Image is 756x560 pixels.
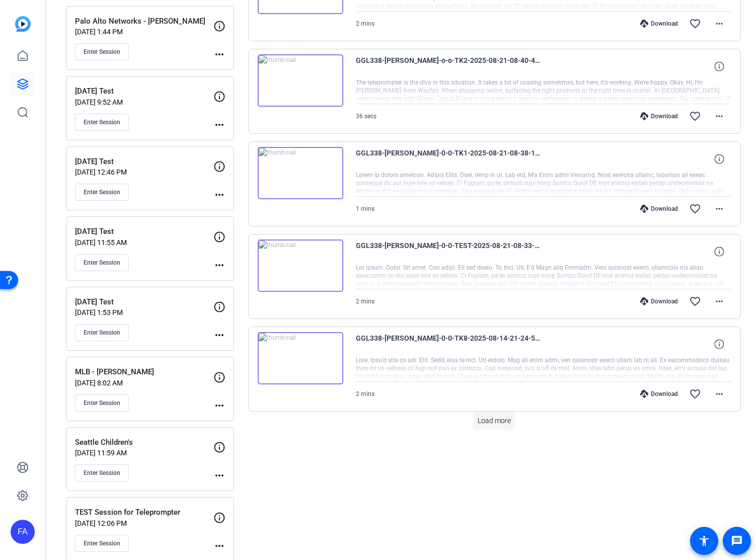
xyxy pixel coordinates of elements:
mat-icon: more_horiz [713,110,725,122]
span: Enter Session [84,539,120,547]
span: 2 mins [356,20,374,27]
button: Enter Session [75,394,129,412]
mat-icon: message [731,535,743,547]
mat-icon: more_horiz [713,295,725,307]
span: Enter Session [84,399,120,407]
div: Download [635,390,683,398]
p: [DATE] 12:06 PM [75,519,213,527]
mat-icon: more_horiz [213,259,225,271]
p: [DATE] 1:44 PM [75,28,213,36]
span: GGL338-[PERSON_NAME]-0-0-TK1-2025-08-21-08-38-14-961-0 [356,147,542,171]
mat-icon: more_horiz [713,203,725,215]
p: [DATE] 8:02 AM [75,379,213,387]
span: Enter Session [84,259,120,267]
button: Enter Session [75,324,129,341]
p: [DATE] Test [75,86,213,97]
span: GGL338-[PERSON_NAME]-0-0-TEST-2025-08-21-08-33-47-205-0 [356,239,542,264]
button: Enter Session [75,535,129,552]
img: thumb-nail [258,147,343,199]
img: thumb-nail [258,332,343,384]
p: [DATE] 1:53 PM [75,308,213,316]
span: Enter Session [84,469,120,477]
span: 2 mins [356,298,374,305]
p: Seattle Children's [75,437,213,448]
img: blue-gradient.svg [15,16,31,32]
p: Palo Alto Networks - [PERSON_NAME] [75,16,213,27]
mat-icon: more_horiz [213,399,225,412]
div: FA [11,520,35,544]
button: Load more [474,412,515,430]
mat-icon: more_horiz [213,119,225,131]
mat-icon: favorite_border [689,388,701,400]
span: Enter Session [84,188,120,196]
p: [DATE] 9:52 AM [75,98,213,106]
span: GGL338-[PERSON_NAME]-0-0-TK8-2025-08-14-21-24-56-432-0 [356,332,542,356]
mat-icon: more_horiz [213,329,225,341]
mat-icon: accessibility [698,535,710,547]
div: Download [635,205,683,213]
p: MLB - [PERSON_NAME] [75,366,213,378]
p: [DATE] 11:59 AM [75,449,213,457]
mat-icon: more_horiz [213,540,225,552]
button: Enter Session [75,184,129,201]
mat-icon: favorite_border [689,295,701,307]
mat-icon: favorite_border [689,110,701,122]
p: [DATE] 11:55 AM [75,238,213,247]
button: Enter Session [75,114,129,131]
span: 36 secs [356,113,376,120]
mat-icon: favorite_border [689,203,701,215]
span: GGL338-[PERSON_NAME]-o-o-TK2-2025-08-21-08-40-46-340-0 [356,54,542,78]
span: 2 mins [356,390,374,397]
mat-icon: more_horiz [713,18,725,30]
img: thumb-nail [258,54,343,107]
span: 1 mins [356,205,374,212]
span: Enter Session [84,329,120,337]
span: Enter Session [84,48,120,56]
button: Enter Session [75,254,129,271]
span: Enter Session [84,118,120,126]
mat-icon: favorite_border [689,18,701,30]
mat-icon: more_horiz [213,469,225,482]
mat-icon: more_horiz [213,48,225,60]
div: Download [635,297,683,305]
p: [DATE] Test [75,296,213,308]
div: Download [635,20,683,28]
mat-icon: more_horiz [713,388,725,400]
div: Download [635,112,683,120]
span: Load more [478,416,511,426]
p: TEST Session for Teleprompter [75,507,213,518]
p: [DATE] 12:46 PM [75,168,213,176]
button: Enter Session [75,464,129,482]
mat-icon: more_horiz [213,189,225,201]
p: [DATE] Test [75,226,213,237]
button: Enter Session [75,43,129,60]
p: [DATE] Test [75,156,213,168]
img: thumb-nail [258,239,343,292]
